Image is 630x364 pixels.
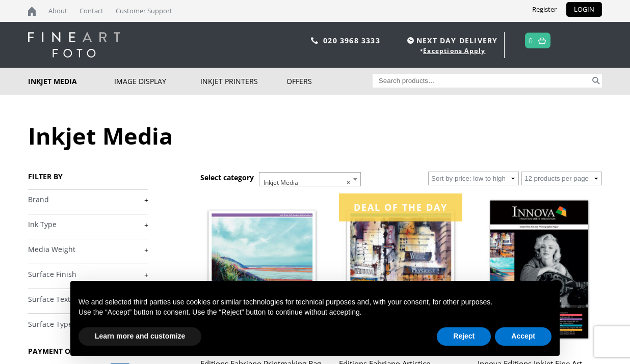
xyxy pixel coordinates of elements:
[28,245,148,255] a: +
[566,2,602,17] a: LOGIN
[437,327,491,346] button: Reject
[529,33,533,48] a: 0
[78,307,552,318] p: Use the “Accept” button to consent. Use the “Reject” button to continue without accepting.
[423,46,485,55] a: Exceptions Apply
[200,193,324,348] img: Editions Fabriano Printmaking Rag 310gsm (IFA-107)
[259,172,361,186] span: Inkjet Media
[286,68,373,95] a: Offers
[200,68,286,95] a: Inkjet Printers
[259,173,360,193] span: Inkjet Media
[28,195,148,205] a: +
[78,327,201,346] button: Learn more and customize
[78,297,552,307] p: We and selected third parties use cookies or similar technologies for technical purposes and, wit...
[28,220,148,230] a: +
[28,120,602,151] h1: Inkjet Media
[28,264,148,284] h4: Surface Finish
[405,35,497,46] span: NEXT DAY DELIVERY
[524,2,564,17] a: Register
[28,189,148,209] h4: Brand
[428,172,519,185] select: Shop order
[28,289,148,309] h4: Surface Texture
[590,74,602,88] button: Search
[28,68,114,95] a: Inkjet Media
[28,346,148,356] h3: PAYMENT OPTIONS
[28,239,148,259] h4: Media Weight
[373,74,591,88] input: Search products…
[28,270,148,279] a: +
[28,314,148,334] h4: Surface Type
[28,320,148,329] a: +
[407,37,414,44] img: time.svg
[347,176,350,190] span: ×
[28,32,120,58] img: logo-white.svg
[339,193,462,348] img: Editions Fabriano Artistico Watercolour Rag 310gsm (IFA-108)
[200,173,254,182] h3: Select category
[478,193,601,348] img: Innova Editions Inkjet Fine Art Paper Sample Pack (6 Sheets)
[28,214,148,234] h4: Ink Type
[28,295,148,304] a: +
[28,172,148,181] h3: FILTER BY
[323,36,380,45] a: 020 3968 3333
[311,37,318,44] img: phone.svg
[495,327,552,346] button: Accept
[114,68,200,95] a: Image Display
[538,37,546,44] img: basket.svg
[339,193,462,221] div: Deal of the day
